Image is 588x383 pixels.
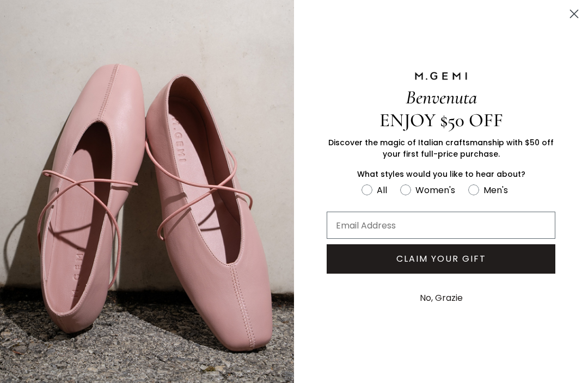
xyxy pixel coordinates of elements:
button: Close dialog [565,4,584,23]
button: CLAIM YOUR GIFT [327,244,555,274]
button: No, Grazie [414,285,468,312]
input: Email Address [327,212,555,239]
span: What styles would you like to hear about? [357,169,525,180]
span: ENJOY $50 OFF [379,109,503,132]
img: M.GEMI [414,71,468,81]
div: All [377,183,387,197]
div: Men's [483,183,508,197]
span: Discover the magic of Italian craftsmanship with $50 off your first full-price purchase. [328,137,554,159]
span: Benvenuta [406,86,477,109]
div: Women's [415,183,455,197]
